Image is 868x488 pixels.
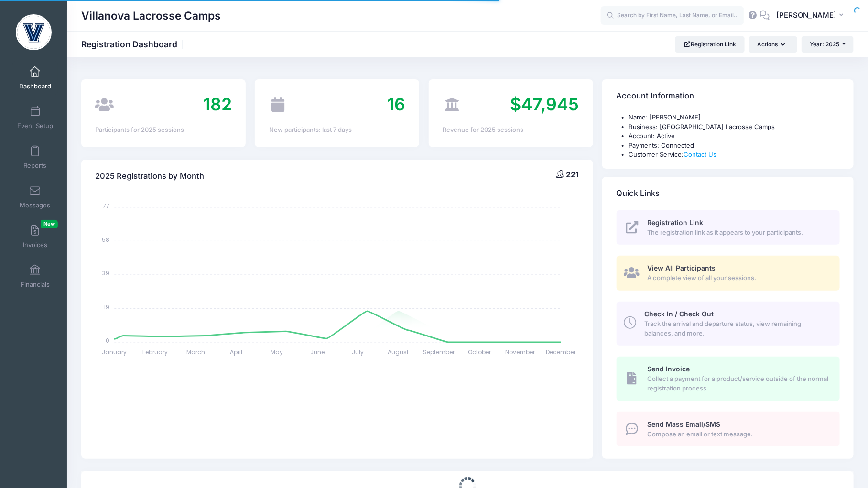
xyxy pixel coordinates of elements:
[203,94,232,115] span: 182
[776,10,836,21] span: [PERSON_NAME]
[352,348,364,356] tspan: July
[423,348,456,356] tspan: September
[810,41,840,48] span: Year: 2025
[104,303,110,311] tspan: 19
[566,170,579,179] span: 221
[802,36,854,53] button: Year: 2025
[230,348,242,356] tspan: April
[12,141,58,174] a: Reports
[648,218,704,227] span: Registration Link
[617,210,840,245] a: Registration Link The registration link as it appears to your participants.
[648,264,716,272] span: View All Participants
[648,365,690,373] span: Send Invoice
[142,348,168,356] tspan: February
[23,241,47,249] span: Invoices
[644,310,714,318] span: Check In / Check Out
[629,122,840,132] li: Business: [GEOGRAPHIC_DATA] Lacrosse Camps
[81,39,185,49] h1: Registration Dashboard
[644,319,829,338] span: Track the arrival and departure status, view remaining balances, and more.
[12,260,58,293] a: Financials
[617,357,840,401] a: Send Invoice Collect a payment for a product/service outside of the normal registration process
[20,201,50,209] span: Messages
[41,220,58,228] span: New
[387,94,405,115] span: 16
[684,151,717,158] a: Contact Us
[23,162,46,170] span: Reports
[17,122,53,130] span: Event Setup
[106,336,110,345] tspan: 0
[12,180,58,214] a: Messages
[103,269,110,277] tspan: 39
[648,420,721,428] span: Send Mass Email/SMS
[629,131,840,141] li: Account: Active
[648,430,829,439] span: Compose an email or text message.
[617,256,840,291] a: View All Participants A complete view of all your sessions.
[271,348,283,356] tspan: May
[95,163,204,190] h4: 2025 Registrations by Month
[19,82,51,90] span: Dashboard
[16,14,52,50] img: Villanova Lacrosse Camps
[95,125,231,135] div: Participants for 2025 sessions
[617,83,694,110] h4: Account Information
[617,180,660,207] h4: Quick Links
[617,302,840,346] a: Check In / Check Out Track the arrival and departure status, view remaining balances, and more.
[546,348,576,356] tspan: December
[510,94,579,115] span: $47,945
[601,6,744,25] input: Search by First Name, Last Name, or Email...
[102,236,110,244] tspan: 58
[186,348,205,356] tspan: March
[81,5,221,27] h1: Villanova Lacrosse Camps
[629,113,840,122] li: Name: [PERSON_NAME]
[648,228,829,238] span: The registration link as it appears to your participants.
[648,374,829,393] span: Collect a payment for a product/service outside of the normal registration process
[12,220,58,253] a: InvoicesNew
[443,125,579,135] div: Revenue for 2025 sessions
[629,141,840,151] li: Payments: Connected
[675,36,745,53] a: Registration Link
[648,273,829,283] span: A complete view of all your sessions.
[629,150,840,160] li: Customer Service:
[12,61,58,95] a: Dashboard
[749,36,797,53] button: Actions
[103,202,110,210] tspan: 77
[310,348,325,356] tspan: June
[468,348,492,356] tspan: October
[12,101,58,134] a: Event Setup
[269,125,405,135] div: New participants: last 7 days
[102,348,127,356] tspan: January
[617,412,840,446] a: Send Mass Email/SMS Compose an email or text message.
[770,5,854,27] button: [PERSON_NAME]
[506,348,536,356] tspan: November
[21,281,50,289] span: Financials
[388,348,409,356] tspan: August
